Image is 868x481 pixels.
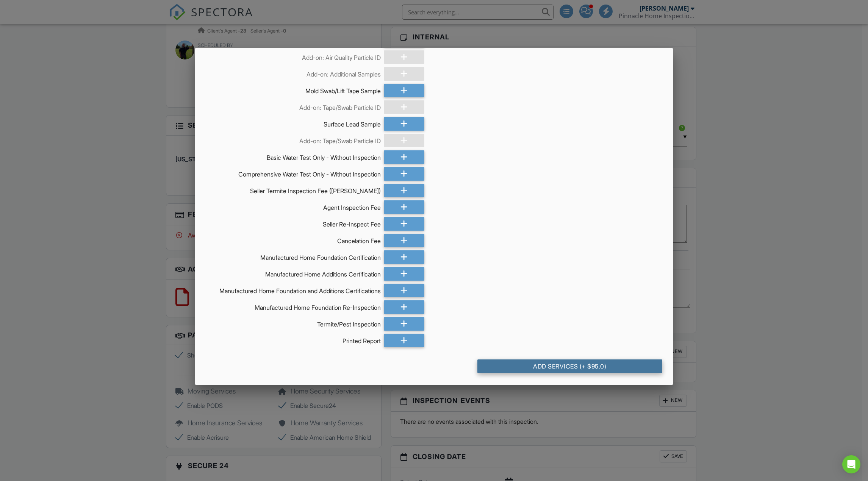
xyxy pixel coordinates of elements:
div: Basic Water Test Only - Without Inspection [206,150,381,162]
div: Seller Re-Inspect Fee [206,217,381,228]
div: Add-on: Air Quality Particle ID [206,50,381,62]
div: Manufactured Home Foundation Certification [206,250,381,262]
div: Printed Report [206,334,381,345]
div: Open Intercom Messenger [842,455,860,473]
div: Agent Inspection Fee [206,200,381,212]
div: Add Services (+ $95.0) [477,359,662,373]
div: Termite/Pest Inspection [206,317,381,328]
div: Manufactured Home Foundation Re-Inspection [206,300,381,312]
div: Comprehensive Water Test Only - Without Inspection [206,167,381,178]
div: Cancelation Fee [206,234,381,245]
div: Mold Swab/Lift Tape Sample [206,84,381,95]
div: Add-on: Tape/Swab Particle ID [206,100,381,112]
div: Manufactured Home Foundation and Additions Certifications [206,284,381,295]
div: Surface Lead Sample [206,117,381,128]
div: Add-on: Additional Samples [206,67,381,78]
div: Manufactured Home Additions Certification [206,267,381,278]
div: Seller Termite Inspection Fee ([PERSON_NAME]) [206,184,381,195]
div: Add-on: Tape/Swab Particle ID [206,134,381,145]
